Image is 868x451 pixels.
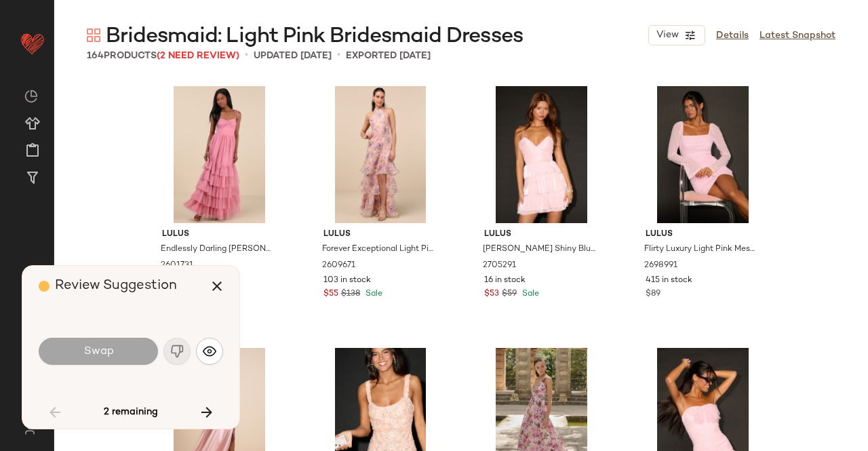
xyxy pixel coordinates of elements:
[484,229,599,241] span: Lulus
[254,49,332,63] p: updated [DATE]
[19,30,46,57] img: heart_red.DM2ytmEG.svg
[16,424,43,435] img: svg%3e
[759,28,835,43] a: Latest Snapshot
[646,288,660,300] span: $89
[346,49,431,63] p: Exported [DATE]
[161,243,275,256] span: Endlessly Darling [PERSON_NAME] Mesh Tiered Tie-Strap Maxi Dress
[245,47,248,64] span: •
[157,51,239,61] span: (2 Need Review)
[716,28,749,43] a: Details
[323,275,371,287] span: 103 in stock
[484,288,499,300] span: $53
[363,290,382,298] span: Sale
[646,229,760,241] span: Lulus
[322,243,437,256] span: Forever Exceptional Light Pink Floral Halter Organza Maxi Dress
[323,288,338,300] span: $55
[644,243,759,256] span: Flirty Luxury Light Pink Mesh [PERSON_NAME] Sleeve Mini Dress
[55,279,177,293] span: Review Suggestion
[87,49,239,63] div: Products
[161,260,193,272] span: 2601731
[502,288,517,300] span: $59
[473,86,610,223] img: 2705291_01_hero_2025-07-22.jpg
[484,275,526,287] span: 16 in stock
[635,86,771,223] img: 2698991_01_hero_2025-07-15.jpg
[322,260,355,272] span: 2609671
[337,47,340,64] span: •
[341,288,360,300] span: $138
[203,345,216,358] img: svg%3e
[104,406,158,418] span: 2 remaining
[323,229,438,241] span: Lulus
[483,260,516,272] span: 2705291
[648,25,705,45] button: View
[151,86,288,223] img: 12394921_2601731.jpg
[87,51,104,61] span: 164
[106,23,523,50] span: Bridesmaid: Light Pink Bridesmaid Dresses
[519,290,539,298] span: Sale
[646,275,692,287] span: 415 in stock
[24,90,38,103] img: svg%3e
[162,229,277,241] span: Lulus
[483,243,597,256] span: [PERSON_NAME] Shiny Blush Pink Tiered Mini Dress
[656,30,679,41] span: View
[313,86,449,223] img: 12451781_2609671.jpg
[87,28,100,42] img: svg%3e
[644,260,677,272] span: 2698991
